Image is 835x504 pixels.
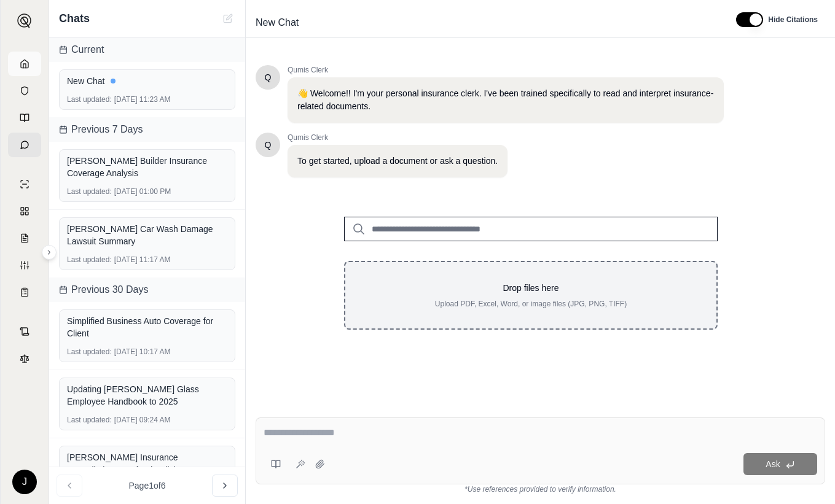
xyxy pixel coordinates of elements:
[129,479,166,492] span: Page 1 of 6
[297,155,498,168] p: To get started, upload a document or ask a question.
[67,451,227,476] div: [PERSON_NAME] Insurance Cancellation & Refund Policies
[8,52,41,76] a: Home
[17,14,32,28] img: Expand sidebar
[49,37,245,62] div: Current
[67,75,227,87] div: New Chat
[67,95,227,104] div: [DATE] 11:23 AM
[67,155,227,179] div: [PERSON_NAME] Builder Insurance Coverage Analysis
[67,187,227,196] div: [DATE] 01:00 PM
[256,484,825,494] div: *Use references provided to verify information.
[59,10,90,27] span: Chats
[221,11,235,26] button: New Chat
[365,299,697,309] p: Upload PDF, Excel, Word, or image files (JPG, PNG, TIFF)
[8,106,41,130] a: Prompt Library
[365,282,697,294] p: Drop files here
[67,347,227,357] div: [DATE] 10:17 AM
[288,133,508,142] span: Qumis Clerk
[8,172,41,196] a: Single Policy
[67,415,227,425] div: [DATE] 09:24 AM
[67,187,112,196] span: Last updated:
[297,87,714,113] p: 👋 Welcome!! I'm your personal insurance clerk. I've been trained specifically to read and interpr...
[67,255,227,265] div: [DATE] 11:17 AM
[265,139,272,151] span: Hello
[67,347,112,357] span: Last updated:
[67,415,112,425] span: Last updated:
[8,199,41,223] a: Policy Comparisons
[288,65,724,75] span: Qumis Clerk
[67,383,227,408] div: Updating [PERSON_NAME] Glass Employee Handbook to 2025
[42,245,57,260] button: Expand sidebar
[251,13,304,33] span: New Chat
[8,319,41,344] a: Contract Analysis
[265,71,272,83] span: Hello
[67,95,112,104] span: Last updated:
[67,315,227,339] div: Simplified Business Auto Coverage for Client
[768,15,818,25] span: Hide Citations
[49,277,245,302] div: Previous 30 Days
[8,226,41,250] a: Claim Coverage
[8,280,41,304] a: Coverage Table
[49,117,245,142] div: Previous 7 Days
[251,13,721,33] div: Edit Title
[12,470,37,494] div: J
[67,223,227,247] div: [PERSON_NAME] Car Wash Damage Lawsuit Summary
[766,459,780,469] span: Ask
[8,133,41,157] a: Chat
[8,253,41,277] a: Custom Report
[8,346,41,371] a: Legal Search Engine
[12,9,37,33] button: Expand sidebar
[8,79,41,103] a: Documents Vault
[67,255,112,265] span: Last updated:
[743,453,817,475] button: Ask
